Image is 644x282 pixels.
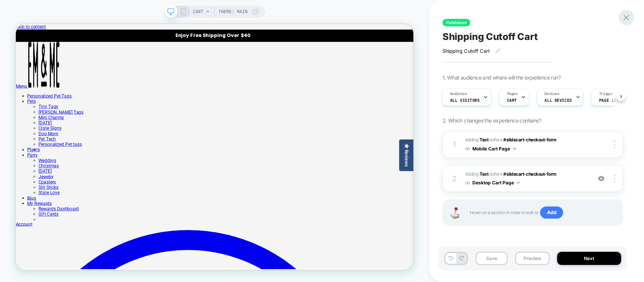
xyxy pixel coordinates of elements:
span: Devices [545,91,559,97]
span: Shipping Cutoff Cart [443,31,538,42]
span: Adding [465,171,489,177]
a: Wedding [30,178,54,185]
span: Shipping Cutoff Cart [443,48,490,54]
span: Page Load [599,98,621,103]
a: Pet Tech [30,150,53,157]
div: Reviews [517,167,524,190]
span: Theme: MAIN [219,6,248,18]
span: ALL DEVICES [545,98,572,103]
a: Personalized Pet Tags [15,92,74,100]
span: CART [507,98,517,103]
a: Tiny Tags [30,107,57,114]
a: Coasters [30,207,54,214]
button: Mobile Cart Page [472,144,516,153]
span: #slidecart-checkout-form [504,137,557,143]
img: close [614,175,615,183]
a: Mini Charms [30,121,64,128]
a: My Rewards [15,236,48,243]
a: Christmas [30,185,57,193]
span: Published [443,19,470,26]
button: Desktop Cart Page [472,178,520,187]
span: BEFORE [489,171,502,177]
a: Plants [15,164,32,171]
img: Em & Me Studio [17,24,58,85]
span: on [465,179,470,187]
span: 2. Which changes the experience contains? [443,117,541,124]
img: Joystick [447,207,462,219]
img: close [614,140,615,149]
img: crossed eye [598,175,604,182]
a: Party [15,171,29,178]
a: Pets [15,100,27,107]
span: Trigger [599,91,614,97]
span: Pages [507,91,518,97]
span: Hover on a section in order to edit or [470,207,615,219]
a: [DATE] [30,128,48,135]
button: Preview [515,252,550,265]
span: Adding [465,137,489,143]
a: [PERSON_NAME] Tags [30,114,90,121]
span: Audience [450,91,467,97]
span: All Visitors [450,98,480,103]
a: Rewards Dashboard [30,243,84,250]
span: #slidecart-checkout-form [504,171,557,177]
img: down arrow [517,182,520,184]
a: Personalized Pet tags [30,157,88,164]
span: on [465,144,470,153]
a: Blog [15,228,27,236]
a: Jewelry [30,200,51,207]
span: 1. What audience and where will the experience run? [443,74,561,81]
a: Dog Mom [30,143,57,150]
div: 2 [451,172,458,185]
button: Save [476,252,508,265]
div: 1 [451,138,458,151]
span: BEFORE [489,137,502,143]
b: Text [480,171,489,177]
img: down arrow [513,148,516,150]
a: Crate Signs [30,135,61,143]
a: Stir Sticks [30,214,57,221]
b: Text [480,137,489,143]
a: State Love [30,221,58,228]
div: Enjoy Free Shipping Over $40 [11,11,515,20]
a: Gift Cards [30,250,57,257]
span: CART [193,6,204,18]
button: Next [557,252,621,265]
a: [DATE] [30,193,48,200]
span: Add [540,207,563,219]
